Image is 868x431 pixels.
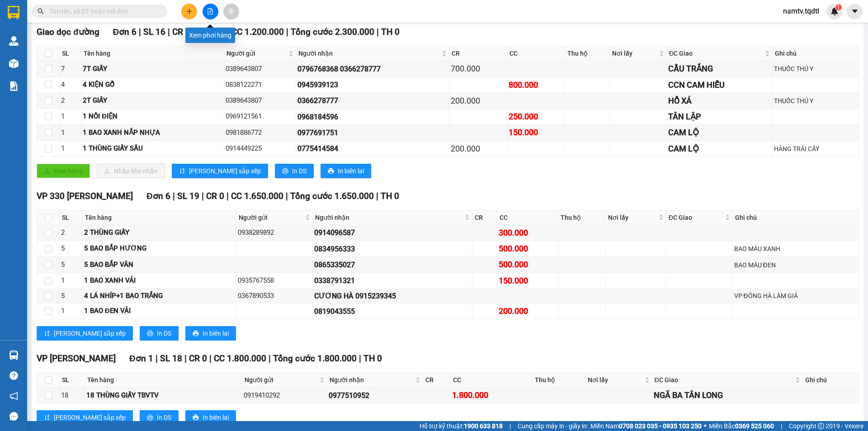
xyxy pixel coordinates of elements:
[143,27,165,37] span: SL 16
[330,375,414,385] span: Người nhận
[172,27,225,37] span: CR 1.100.000
[61,275,81,286] div: 1
[499,305,557,317] div: 200.000
[146,191,170,201] span: Đơn 6
[9,36,19,46] img: warehouse-icon
[668,62,771,75] div: CẦU TRẮNG
[61,243,81,254] div: 5
[509,110,563,123] div: 250.000
[83,210,236,225] th: Tên hàng
[558,210,606,225] th: Thu hộ
[363,353,382,364] span: TH 0
[835,4,842,10] sup: 1
[140,326,179,341] button: printerIn DS
[157,328,171,338] span: In DS
[83,64,222,75] div: 7T GIẤY
[451,373,533,388] th: CC
[97,164,165,178] button: downloadNhập kho nhận
[231,191,283,201] span: CC 1.650.000
[160,353,182,364] span: SL 18
[449,46,507,61] th: CR
[269,353,271,364] span: |
[37,191,133,201] span: VP 330 [PERSON_NAME]
[44,414,50,422] span: sort-ascending
[608,213,656,223] span: Nơi lấy
[9,392,18,400] span: notification
[275,164,314,178] button: printerIn DS
[189,353,207,364] span: CR 0
[668,79,771,91] div: CCN CAM HIẾU
[83,95,222,106] div: 2T GIẤY
[451,95,505,107] div: 200.000
[420,421,503,431] span: Hỗ trợ kỹ thuật:
[282,168,288,175] span: printer
[830,7,839,15] img: icon-new-feature
[173,191,175,201] span: |
[297,63,448,75] div: 0796768368 0366278777
[60,373,85,388] th: SL
[377,27,379,37] span: |
[226,80,295,90] div: 0838122271
[37,326,133,341] button: sort-ascending[PERSON_NAME] sắp xếp
[464,422,503,430] strong: 1900 633 818
[314,259,471,270] div: 0865335027
[314,290,471,302] div: CƯƠNG HÀ 0915239345
[147,330,153,337] span: printer
[86,390,241,401] div: 18 THÙNG GIẤY TBVTV
[735,422,774,430] strong: 0369 525 060
[9,371,18,380] span: question-circle
[84,260,235,270] div: 5 BAO BẮP VÂN
[533,373,585,388] th: Thu hộ
[193,414,199,422] span: printer
[54,412,126,422] span: [PERSON_NAME] sắp xếp
[83,143,222,154] div: 1 THÙNG GIẤY SẦU
[186,8,193,14] span: plus
[189,166,261,176] span: [PERSON_NAME] sắp xếp
[209,353,212,364] span: |
[314,243,471,255] div: 0834956333
[315,213,463,223] span: Người nhận
[734,260,857,270] div: BAO MÀU ĐEN
[129,353,153,364] span: Đơn 1
[9,81,19,91] img: solution-icon
[668,95,771,107] div: HỒ XÁ
[223,4,239,19] button: aim
[226,128,295,138] div: 0981886772
[228,8,234,14] span: aim
[226,95,295,106] div: 0389643807
[113,27,137,37] span: Đơn 6
[803,373,859,388] th: Ghi chú
[83,111,222,122] div: 1 NỒI ĐIỆN
[147,414,153,422] span: printer
[177,191,199,201] span: SL 19
[60,210,83,225] th: SL
[8,6,19,19] img: logo-vxr
[472,210,497,225] th: CR
[83,80,222,90] div: 4 KIỆN GỖ
[499,258,557,271] div: 500.000
[37,353,116,364] span: VP [PERSON_NAME]
[245,375,318,385] span: Người gửi
[206,191,224,201] span: CR 0
[669,48,763,58] span: ĐC Giao
[847,4,863,19] button: caret-down
[509,79,563,91] div: 800.000
[297,95,448,106] div: 0366278777
[231,27,284,37] span: CC 1.200.000
[9,412,18,421] span: message
[83,128,222,138] div: 1 BAO XANH NẮP NHỰA
[590,421,702,431] span: Miền Nam
[239,213,303,223] span: Người gửi
[84,227,235,238] div: 2 THÙNG GIẤY
[238,275,311,286] div: 0935767558
[338,166,364,176] span: In biên lai
[203,4,218,19] button: file-add
[140,410,179,425] button: printerIn DS
[37,27,99,37] span: Giao dọc đường
[156,353,158,364] span: |
[203,328,229,338] span: In biên lai
[733,210,859,225] th: Ghi chú
[214,353,266,364] span: CC 1.800.000
[226,191,229,201] span: |
[668,110,771,123] div: TÂN LẬP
